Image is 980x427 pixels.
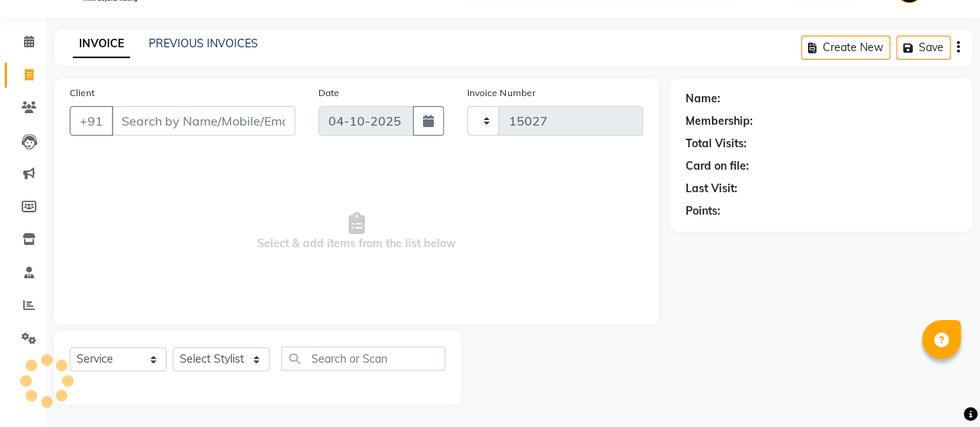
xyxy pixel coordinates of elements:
[915,365,965,412] iframe: chat widget
[686,91,720,107] div: Name:
[149,36,258,50] a: PREVIOUS INVOICES
[686,113,753,129] div: Membership:
[318,86,339,100] label: Date
[801,36,890,60] button: Create New
[70,106,113,136] button: +91
[73,30,130,58] a: INVOICE
[70,154,643,309] span: Select & add items from the list below
[467,86,535,100] label: Invoice Number
[686,158,749,174] div: Card on file:
[896,36,951,60] button: Save
[281,346,445,370] input: Search or Scan
[686,203,720,219] div: Points:
[686,136,747,152] div: Total Visits:
[686,181,738,197] div: Last Visit:
[112,106,295,136] input: Search by Name/Mobile/Email/Code
[70,86,95,100] label: Client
